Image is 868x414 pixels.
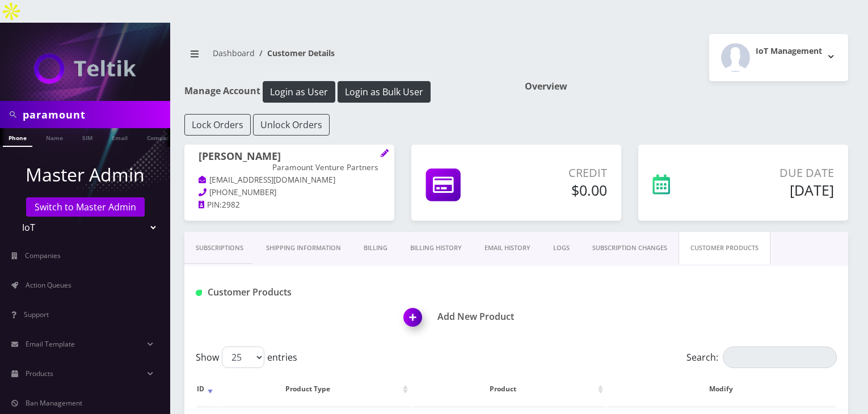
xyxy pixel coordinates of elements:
a: EMAIL HISTORY [473,232,542,264]
a: Billing History [399,232,473,264]
span: Support [24,310,49,319]
button: Login as User [263,81,335,103]
a: Name [40,128,69,146]
a: Add New ProductAdd New Product [404,311,848,322]
button: Unlock Orders [253,114,330,136]
button: Login as Bulk User [338,81,431,103]
a: Switch to Master Admin [26,197,145,217]
a: Login as Bulk User [338,85,431,97]
th: Product: activate to sort column ascending [412,373,606,405]
a: LOGS [542,232,581,264]
a: Email [106,128,133,146]
span: Action Queues [26,280,71,290]
nav: breadcrumb [184,41,508,74]
span: Ban Management [26,398,82,408]
span: Email Template [26,339,75,349]
label: Search: [686,347,837,368]
h5: [DATE] [719,181,834,198]
p: Paramount Venture Partners [272,163,380,173]
a: Subscriptions [184,232,255,264]
th: ID: activate to sort column ascending [197,373,216,405]
select: Showentries [222,347,264,368]
p: Credit [508,164,607,181]
a: PIN: [199,200,222,211]
img: IoT [34,53,136,84]
input: Search: [723,347,837,368]
h1: [PERSON_NAME] [199,150,380,174]
h1: Manage Account [184,81,508,103]
a: Login as User [260,85,338,97]
img: Add New Product [398,305,432,338]
a: Company [141,128,179,146]
span: Companies [25,251,61,260]
a: [EMAIL_ADDRESS][DOMAIN_NAME] [199,175,335,186]
h2: IoT Management [756,47,822,56]
button: IoT Management [709,34,848,81]
h5: $0.00 [508,181,607,198]
img: Customer Products [196,290,202,296]
a: Billing [352,232,399,264]
th: Product Type: activate to sort column ascending [217,373,411,405]
p: Due Date [719,164,834,181]
th: Modify [607,373,836,405]
h1: Overview [525,81,848,92]
a: SIM [77,128,98,146]
span: [PHONE_NUMBER] [209,187,276,197]
label: Show entries [196,347,297,368]
h1: Customer Products [196,287,398,298]
button: Lock Orders [184,114,251,136]
input: Search in Company [23,104,167,125]
li: Customer Details [255,47,335,59]
span: 2982 [222,200,240,210]
h1: Add New Product [404,311,848,322]
span: Products [26,369,53,378]
a: Dashboard [213,48,255,58]
a: Phone [3,128,32,147]
a: Shipping Information [255,232,352,264]
a: SUBSCRIPTION CHANGES [581,232,679,264]
a: CUSTOMER PRODUCTS [679,232,770,264]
